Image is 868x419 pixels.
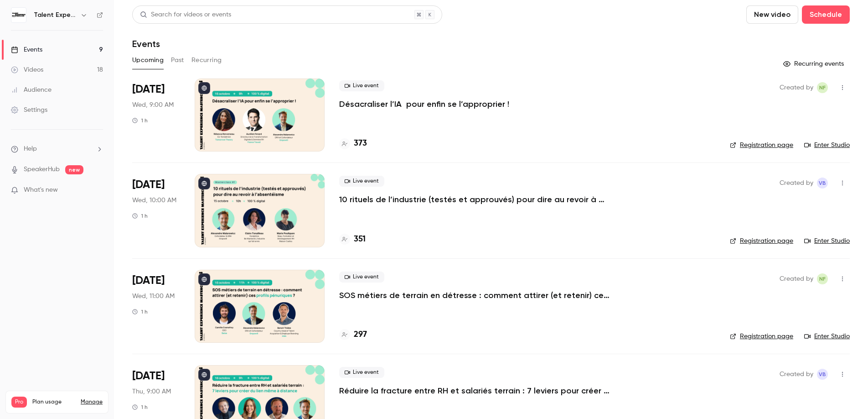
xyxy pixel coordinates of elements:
[132,100,174,110] span: Wed, 9:00 AM
[804,236,850,246] a: Enter Studio
[354,233,366,246] h4: 351
[339,80,384,91] span: Live event
[817,273,828,284] span: Noémie Forcella
[132,387,171,396] span: Thu, 9:00 AM
[11,45,42,54] div: Events
[191,53,222,68] button: Recurring
[132,403,148,411] div: 1 h
[132,292,175,301] span: Wed, 11:00 AM
[354,329,367,341] h4: 297
[730,332,793,341] a: Registration page
[730,141,793,150] a: Registration page
[11,65,43,74] div: Videos
[132,369,165,383] span: [DATE]
[171,53,184,68] button: Past
[132,273,165,288] span: [DATE]
[339,176,384,187] span: Live event
[819,273,826,284] span: NF
[339,272,384,283] span: Live event
[339,385,613,396] a: Réduire la fracture entre RH et salariés terrain : 7 leviers pour créer du lien même à distance
[780,369,813,380] span: Created by
[746,5,798,24] button: New video
[11,144,103,154] li: help-dropdown-opener
[132,117,148,124] div: 1 h
[817,369,828,380] span: Victoire Baba
[339,367,384,378] span: Live event
[132,174,180,247] div: Oct 15 Wed, 10:00 AM (Europe/Paris)
[24,165,60,174] a: SpeakerHub
[11,8,26,22] img: Talent Experience Masterclass
[354,137,367,150] h4: 373
[780,273,813,284] span: Created by
[730,236,793,246] a: Registration page
[819,82,826,93] span: NF
[11,105,47,115] div: Settings
[779,57,850,71] button: Recurring events
[132,82,165,97] span: [DATE]
[24,185,58,195] span: What's new
[132,212,148,220] div: 1 h
[780,82,813,93] span: Created by
[132,270,180,343] div: Oct 15 Wed, 11:00 AM (Europe/Paris)
[11,85,52,94] div: Audience
[339,233,366,246] a: 351
[81,398,103,406] a: Manage
[804,141,850,150] a: Enter Studio
[132,308,148,315] div: 1 h
[92,186,103,194] iframe: Noticeable Trigger
[802,5,850,24] button: Schedule
[132,196,176,205] span: Wed, 10:00 AM
[819,369,826,380] span: VB
[339,137,367,150] a: 373
[34,10,77,20] h6: Talent Experience Masterclass
[819,178,826,189] span: VB
[11,397,27,408] span: Pro
[32,398,75,406] span: Plan usage
[780,178,813,189] span: Created by
[132,178,165,192] span: [DATE]
[24,144,37,154] span: Help
[817,82,828,93] span: Noémie Forcella
[65,165,83,174] span: new
[804,332,850,341] a: Enter Studio
[132,53,164,68] button: Upcoming
[132,79,180,152] div: Oct 15 Wed, 9:00 AM (Europe/Paris)
[339,329,367,341] a: 297
[339,99,509,110] a: Désacraliser l’IA pour enfin se l’approprier !
[132,38,160,49] h1: Events
[140,10,231,20] div: Search for videos or events
[817,178,828,189] span: Victoire Baba
[339,194,613,205] a: 10 rituels de l’industrie (testés et approuvés) pour dire au revoir à l’absentéisme
[339,290,613,301] a: SOS métiers de terrain en détresse : comment attirer (et retenir) ces profils pénuriques ?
